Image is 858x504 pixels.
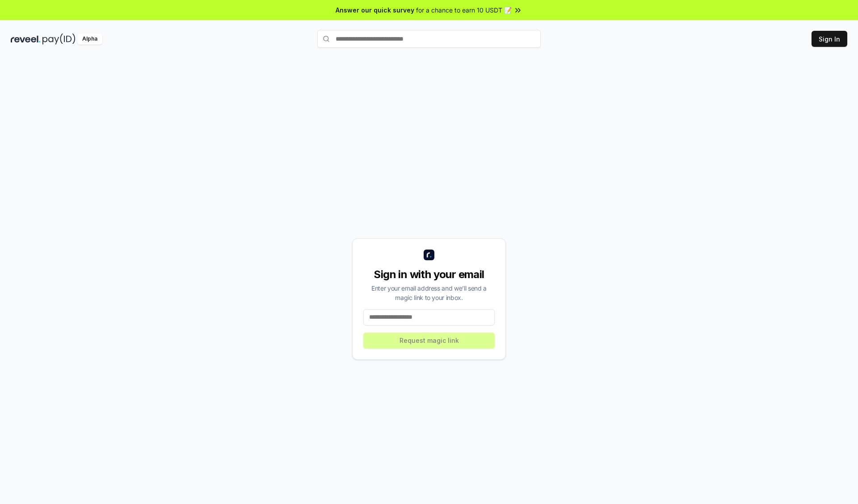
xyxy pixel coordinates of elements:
div: Alpha [77,33,102,45]
div: Sign in with your email [363,267,495,282]
img: reveel_dark [11,33,41,45]
img: pay_id [42,33,76,45]
span: for a chance to earn 10 USDT 📝 [416,5,512,15]
span: Answer our quick survey [336,5,414,15]
div: Enter your email address and we’ll send a magic link to your inbox. [363,283,495,302]
button: Sign In [812,31,847,47]
img: logo_small [424,250,434,260]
